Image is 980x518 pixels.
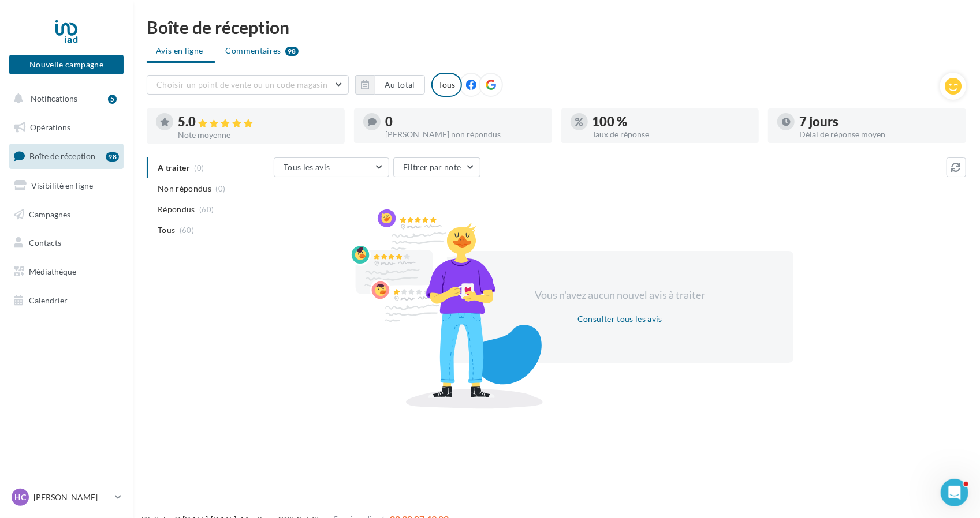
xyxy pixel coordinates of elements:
[147,75,349,95] button: Choisir un point de vente ou un code magasin
[7,231,126,255] a: Contacts
[158,183,211,194] span: Non répondus
[29,266,76,276] span: Médiathèque
[573,312,667,326] button: Consulter tous les avis
[7,202,126,227] a: Campagnes
[29,238,61,247] span: Contacts
[226,45,281,57] span: Commentaires
[14,491,26,503] span: HC
[31,181,93,190] span: Visibilité en ligne
[9,55,124,74] button: Nouvelle campagne
[216,184,226,193] span: (0)
[285,47,299,56] div: 98
[29,151,95,161] span: Boîte de réception
[158,204,195,215] span: Répondus
[593,115,750,128] div: 100 %
[158,224,175,236] span: Tous
[375,75,425,95] button: Au total
[108,95,117,104] div: 5
[799,130,957,138] div: Délai de réponse moyen
[29,295,68,305] span: Calendrier
[393,157,480,177] button: Filtrer par note
[106,152,119,162] div: 98
[30,122,70,132] span: Opérations
[61,68,89,76] div: Domaine
[29,209,70,219] span: Campagnes
[7,288,126,313] a: Calendrier
[18,30,28,39] img: website_grey.svg
[593,130,750,138] div: Taux de réponse
[7,115,126,140] a: Opérations
[18,18,28,28] img: logo_orange.svg
[7,260,126,284] a: Médiathèque
[180,226,194,235] span: (60)
[147,18,966,36] div: Boîte de réception
[284,162,330,172] span: Tous les avis
[7,144,126,168] a: Boîte de réception98
[133,67,142,76] img: tab_keywords_by_traffic_grey.svg
[32,18,57,28] div: v 4.0.25
[385,115,543,128] div: 0
[30,30,131,39] div: Domaine: [DOMAIN_NAME]
[31,93,77,103] span: Notifications
[431,73,462,97] div: Tous
[7,174,126,198] a: Visibilité en ligne
[385,130,543,138] div: [PERSON_NAME] non répondus
[355,75,425,95] button: Au total
[146,68,174,76] div: Mots-clés
[7,87,121,111] button: Notifications 5
[48,67,57,76] img: tab_domain_overview_orange.svg
[941,479,968,506] iframe: Intercom live chat
[199,205,214,214] span: (60)
[9,486,124,508] a: HC [PERSON_NAME]
[178,131,336,139] div: Note moyenne
[274,157,389,177] button: Tous les avis
[799,115,957,128] div: 7 jours
[156,80,327,89] span: Choisir un point de vente ou un code magasin
[33,491,110,503] p: [PERSON_NAME]
[521,288,720,303] div: Vous n'avez aucun nouvel avis à traiter
[178,115,336,129] div: 5.0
